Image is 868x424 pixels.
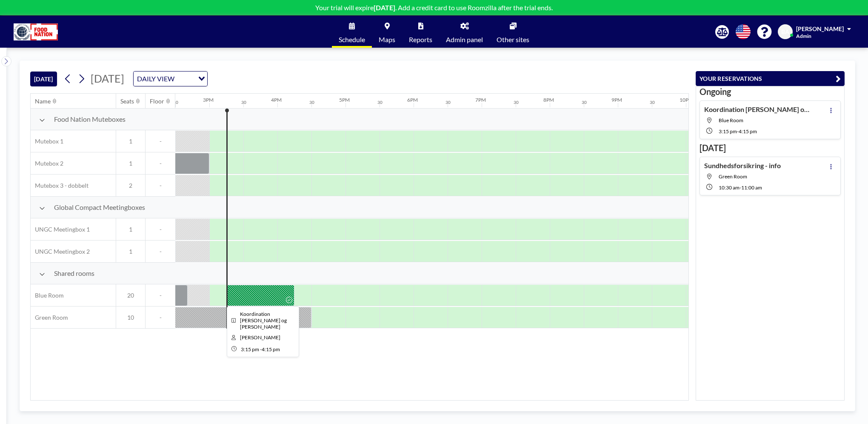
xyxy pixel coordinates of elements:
[475,97,486,103] div: 7PM
[116,160,145,167] span: 1
[379,36,395,43] span: Maps
[116,292,145,299] span: 20
[146,248,175,255] span: -
[31,226,90,233] span: UNGC Meetingbox 1
[135,73,176,84] span: DAILY VIEW
[409,36,432,43] span: Reports
[271,97,282,103] div: 4PM
[31,292,64,299] span: Blue Room
[497,36,529,43] span: Other sites
[611,97,622,103] div: 9PM
[372,16,402,48] a: Maps
[445,100,451,105] div: 30
[146,226,175,233] span: -
[120,97,134,105] div: Seats
[240,311,287,330] span: Koordination Sara B og Berit
[737,128,739,135] span: -
[116,226,145,233] span: 1
[116,248,145,255] span: 1
[116,182,145,189] span: 2
[54,115,126,123] span: Food Nation Muteboxes
[54,203,145,212] span: Global Compact Meetingboxes
[35,97,51,105] div: Name
[14,23,58,40] img: organization-logo
[796,33,811,39] span: Admin
[741,184,762,191] span: 11:00 AM
[719,117,743,123] span: Blue Room
[332,16,372,48] a: Schedule
[31,314,68,321] span: Green Room
[374,3,395,11] b: [DATE]
[203,97,214,103] div: 3PM
[262,346,280,352] span: 4:15 PM
[402,16,439,48] a: Reports
[116,314,145,321] span: 10
[700,86,841,97] h3: Ongoing
[146,314,175,321] span: -
[490,16,536,48] a: Other sites
[740,184,741,191] span: -
[650,100,655,105] div: 30
[150,97,164,105] div: Floor
[240,334,280,341] span: Berit Asmussen
[173,100,178,105] div: 30
[146,138,175,145] span: -
[146,182,175,189] span: -
[704,161,781,170] h4: Sundhedsforsikring - info
[31,182,89,189] span: Mutebox 3 - dobbelt
[680,97,693,103] div: 10PM
[582,100,587,105] div: 30
[31,160,63,167] span: Mutebox 2
[116,138,145,145] span: 1
[146,160,175,167] span: -
[700,143,841,153] h3: [DATE]
[514,100,519,105] div: 30
[177,73,193,84] input: Search for option
[796,25,844,32] span: [PERSON_NAME]
[339,36,365,43] span: Schedule
[719,184,740,191] span: 10:30 AM
[260,346,262,352] span: -
[439,16,490,48] a: Admin panel
[704,105,811,114] h4: Koordination [PERSON_NAME] og [PERSON_NAME]
[31,248,90,255] span: UNGC Meetingbox 2
[719,128,737,135] span: 3:15 PM
[739,128,757,135] span: 4:15 PM
[696,71,845,86] button: YOUR RESERVATIONS
[543,97,554,103] div: 8PM
[407,97,418,103] div: 6PM
[241,346,259,352] span: 3:15 PM
[719,173,747,180] span: Green Room
[31,138,63,145] span: Mutebox 1
[446,36,483,43] span: Admin panel
[339,97,350,103] div: 5PM
[134,72,207,86] div: Search for option
[309,100,314,105] div: 30
[91,72,124,85] span: [DATE]
[146,292,175,299] span: -
[781,28,789,36] span: BA
[241,100,246,105] div: 30
[30,72,57,86] button: [DATE]
[377,100,383,105] div: 30
[54,269,94,278] span: Shared rooms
